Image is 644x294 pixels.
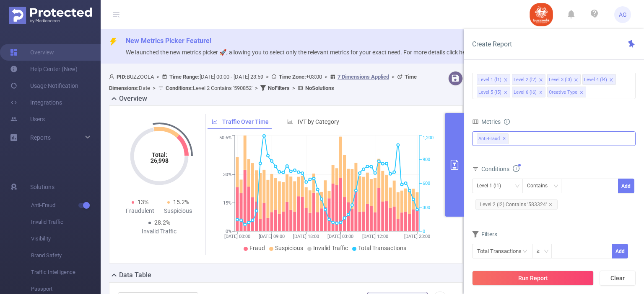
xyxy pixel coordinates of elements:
[154,74,162,80] span: >
[140,227,178,236] div: Invalid Traffic
[252,85,260,91] span: >
[618,179,634,193] button: Add
[117,74,127,80] b: PID:
[313,245,348,251] span: Invalid Traffic
[423,229,425,234] tspan: 0
[609,78,613,83] i: icon: close
[293,234,319,239] tspan: [DATE] 18:00
[121,207,159,215] div: Fraudulent
[549,74,572,85] div: Level 3 (l3)
[126,37,211,45] span: New Metrics Picker Feature!
[151,151,167,158] tspan: Total:
[166,85,193,91] b: Conditions :
[154,219,170,226] span: 28.2%
[249,245,265,251] span: Fraud
[537,244,545,258] div: ≥
[423,157,430,162] tspan: 900
[504,90,508,95] i: icon: close
[31,264,101,281] span: Traffic Intelligence
[109,38,117,46] i: icon: thunderbolt
[548,202,553,207] i: icon: close
[553,184,558,189] i: icon: down
[279,74,306,80] b: Time Zone:
[472,271,594,286] button: Run Report
[472,118,501,125] span: Metrics
[619,6,627,23] span: AG
[600,271,636,286] button: Clear
[472,231,497,238] span: Filters
[31,247,101,264] span: Brand Safety
[358,245,406,251] span: Total Transactions
[30,134,51,141] span: Reports
[30,179,55,195] span: Solutions
[612,244,628,258] button: Add
[31,230,101,247] span: Visibility
[503,134,506,144] span: ✕
[477,179,507,193] div: Level 1 (l1)
[472,40,512,48] span: Create Report
[212,119,218,125] i: icon: line-chart
[513,165,519,172] i: icon: info-circle
[268,85,290,91] b: No Filters
[515,184,520,189] i: icon: down
[504,119,510,125] i: icon: info-circle
[226,229,231,234] tspan: 0%
[126,49,484,56] span: We launched the new metrics picker 🚀, allowing you to select only the relevant metrics for your e...
[549,87,577,98] div: Creative Type
[539,90,543,95] i: icon: close
[138,199,148,205] span: 13%
[527,179,553,193] div: Contains
[389,74,397,80] span: >
[423,181,430,187] tspan: 600
[338,74,389,80] u: 7 Dimensions Applied
[362,234,388,239] tspan: [DATE] 12:00
[582,74,616,85] li: Level 4 (l4)
[477,74,510,85] li: Level 1 (l1)
[224,234,250,239] tspan: [DATE] 00:00
[481,166,519,172] span: Conditions
[423,205,430,210] tspan: 300
[219,135,231,141] tspan: 50.6%
[477,87,510,97] li: Level 5 (l5)
[275,245,303,251] span: Suspicious
[322,74,330,80] span: >
[547,74,581,85] li: Level 3 (l3)
[119,270,151,280] h2: Data Table
[512,87,545,97] li: Level 6 (l6)
[475,199,558,210] span: Level 2 (l2) Contains '583324'
[30,129,51,146] a: Reports
[10,94,62,111] a: Integrations
[574,78,578,83] i: icon: close
[478,74,501,85] div: Level 1 (l1)
[478,87,501,98] div: Level 5 (l5)
[579,90,584,95] i: icon: close
[109,74,417,91] span: BUZZOOLA [DATE] 00:00 - [DATE] 23:59 +03:00
[514,74,537,85] div: Level 2 (l2)
[504,78,508,83] i: icon: close
[31,214,101,230] span: Invalid Traffic
[159,207,197,215] div: Suspicious
[290,85,298,91] span: >
[169,74,200,80] b: Time Range:
[109,74,117,79] i: icon: user
[259,234,285,239] tspan: [DATE] 09:00
[298,118,339,125] span: IVT by Category
[10,61,78,77] a: Help Center (New)
[119,94,147,104] h2: Overview
[539,78,543,83] i: icon: close
[327,234,353,239] tspan: [DATE] 03:00
[150,85,158,91] span: >
[31,197,101,214] span: Anti-Fraud
[166,85,252,91] span: Level 2 Contains '590852'
[544,249,549,255] i: icon: down
[173,199,189,205] span: 15.2%
[223,172,231,177] tspan: 30%
[10,77,78,94] a: Usage Notification
[287,119,293,125] i: icon: bar-chart
[547,87,586,97] li: Creative Type
[404,234,430,239] tspan: [DATE] 23:00
[263,74,271,80] span: >
[584,74,607,85] div: Level 4 (l4)
[305,85,334,91] b: No Solutions
[9,7,92,24] img: Protected Media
